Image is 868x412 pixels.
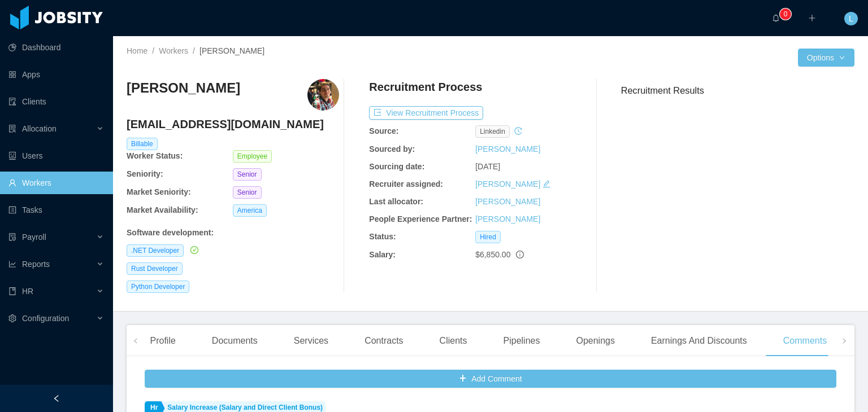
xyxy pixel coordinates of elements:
i: icon: setting [8,314,16,322]
span: Allocation [22,124,57,133]
div: Clients [431,325,476,357]
a: icon: appstoreApps [8,63,104,86]
b: Salary: [369,250,396,259]
span: Rust Developer [127,262,183,275]
i: icon: plus [808,14,816,22]
a: Workers [159,46,188,55]
a: [PERSON_NAME] [475,214,540,223]
i: icon: edit [542,180,550,188]
span: Reports [22,260,50,269]
span: L [849,12,853,25]
span: / [193,46,195,55]
i: icon: line-chart [8,260,16,268]
h3: Recruitment Results [621,84,854,98]
div: Contracts [355,325,412,357]
i: icon: left [133,338,138,344]
b: Status: [369,232,396,241]
a: icon: pie-chartDashboard [8,36,104,59]
span: linkedin [475,125,510,138]
img: 9d9da6bd-9692-430e-a746-c9756be49bb2_61c4a5451b2ad-400w.png [307,79,339,111]
span: America [233,204,267,217]
span: $6,850.00 [475,250,510,259]
b: Software development : [127,228,214,237]
span: Senior [233,186,262,199]
span: [PERSON_NAME] [199,46,264,55]
a: icon: check-circle [188,246,198,255]
b: Sourcing date: [369,162,424,171]
div: Openings [567,325,624,357]
a: icon: profileTasks [8,199,104,221]
b: Source: [369,126,398,135]
b: Worker Status: [127,151,183,160]
span: / [152,46,154,55]
b: People Experience Partner: [369,214,472,223]
span: Hired [475,231,501,243]
span: info-circle [516,251,524,258]
h3: [PERSON_NAME] [127,79,240,97]
span: [DATE] [475,162,500,171]
a: icon: auditClients [8,90,104,113]
span: .NET Developer [127,244,184,257]
span: Python Developer [127,280,189,293]
span: Employee [233,150,272,163]
b: Market Availability: [127,205,198,214]
i: icon: bell [772,14,780,22]
b: Market Seniority: [127,187,191,196]
sup: 0 [780,8,791,20]
span: Senior [233,168,262,181]
a: [PERSON_NAME] [475,144,540,154]
a: [PERSON_NAME] [475,179,540,189]
span: HR [22,287,33,296]
div: Profile [141,325,184,357]
i: icon: book [8,287,16,295]
button: icon: exportView Recruitment Process [369,106,483,120]
a: icon: robotUsers [8,144,104,167]
div: Documents [203,325,267,357]
i: icon: check-circle [190,246,198,254]
div: Services [285,325,337,357]
a: [PERSON_NAME] [475,197,540,206]
h4: [EMAIL_ADDRESS][DOMAIN_NAME] [127,116,339,132]
b: Seniority: [127,169,163,178]
i: icon: solution [8,125,16,133]
button: Optionsicon: down [798,49,854,67]
a: icon: exportView Recruitment Process [369,108,483,117]
span: Configuration [22,314,69,323]
div: Earnings And Discounts [642,325,756,357]
div: Comments [774,325,836,357]
i: icon: right [841,338,847,344]
a: icon: userWorkers [8,172,104,194]
i: icon: history [514,127,522,135]
span: Payroll [22,233,46,242]
span: Billable [127,138,158,150]
b: Sourced by: [369,144,415,154]
a: Home [127,46,147,55]
div: Pipelines [494,325,549,357]
b: Recruiter assigned: [369,179,443,189]
b: Last allocator: [369,197,423,206]
i: icon: file-protect [8,233,16,241]
h4: Recruitment Process [369,79,482,95]
button: icon: plusAdd Comment [145,370,836,388]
